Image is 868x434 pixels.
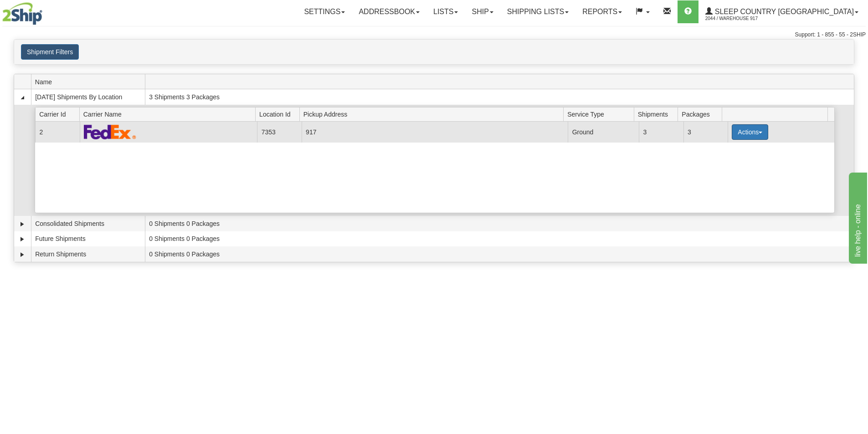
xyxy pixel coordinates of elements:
td: 3 Shipments 3 Packages [145,89,854,105]
a: Addressbook [352,0,426,23]
td: 0 Shipments 0 Packages [145,246,854,262]
span: Shipments [638,107,678,121]
img: FedEx Express® [84,124,136,139]
a: Expand [18,250,27,259]
td: 3 [683,122,728,142]
td: 0 Shipments 0 Packages [145,231,854,247]
a: Expand [18,235,27,244]
button: Actions [732,124,768,140]
a: Reports [575,0,629,23]
span: Name [35,75,145,89]
button: Shipment Filters [21,44,79,60]
td: Future Shipments [31,231,145,247]
a: Settings [297,0,352,23]
td: Return Shipments [31,246,145,262]
td: 7353 [257,122,301,142]
a: Expand [18,220,27,229]
td: 3 [639,122,683,142]
div: Support: 1 - 855 - 55 - 2SHIP [2,31,866,39]
a: Lists [426,0,465,23]
span: Carrier Name [83,107,256,121]
iframe: chat widget [847,170,867,263]
span: Packages [682,107,722,121]
span: Sleep Country [GEOGRAPHIC_DATA] [713,8,854,15]
td: 917 [302,122,568,142]
a: Collapse [18,93,27,102]
td: 0 Shipments 0 Packages [145,216,854,231]
span: Location Id [259,107,299,121]
td: Consolidated Shipments [31,216,145,231]
img: logo2044.jpg [2,2,42,25]
td: Ground [568,122,639,142]
td: 2 [35,122,79,142]
span: Service Type [567,107,634,121]
span: Pickup Address [303,107,564,121]
div: live help - online [7,5,84,16]
a: Sleep Country [GEOGRAPHIC_DATA] 2044 / Warehouse 917 [699,0,865,23]
a: Shipping lists [500,0,575,23]
a: Ship [465,0,500,23]
span: 2044 / Warehouse 917 [705,14,774,23]
td: [DATE] Shipments By Location [31,89,145,105]
span: Carrier Id [39,107,79,121]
